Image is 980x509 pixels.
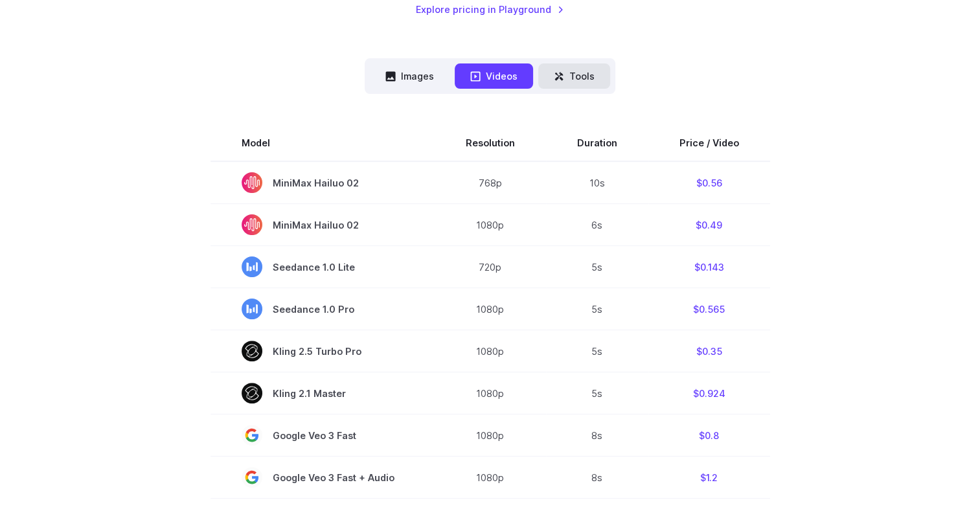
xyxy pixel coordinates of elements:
[416,2,564,17] a: Explore pricing in Playground
[370,63,450,89] button: Images
[648,330,770,372] td: $0.35
[546,246,648,288] td: 5s
[648,161,770,204] td: $0.56
[435,204,546,246] td: 1080p
[648,457,770,499] td: $1.2
[648,246,770,288] td: $0.143
[455,63,533,89] button: Videos
[546,288,648,330] td: 5s
[546,161,648,204] td: 10s
[242,383,404,403] span: Kling 2.1 Master
[648,288,770,330] td: $0.565
[242,425,404,446] span: Google Veo 3 Fast
[211,125,435,161] th: Model
[648,414,770,457] td: $0.8
[648,372,770,414] td: $0.924
[546,414,648,457] td: 8s
[546,125,648,161] th: Duration
[435,246,546,288] td: 720p
[538,63,610,89] button: Tools
[546,457,648,499] td: 8s
[242,256,404,277] span: Seedance 1.0 Lite
[435,457,546,499] td: 1080p
[435,288,546,330] td: 1080p
[648,125,770,161] th: Price / Video
[546,204,648,246] td: 6s
[546,372,648,414] td: 5s
[435,372,546,414] td: 1080p
[242,299,404,319] span: Seedance 1.0 Pro
[435,330,546,372] td: 1080p
[546,330,648,372] td: 5s
[435,161,546,204] td: 768p
[242,467,404,488] span: Google Veo 3 Fast + Audio
[242,214,404,235] span: MiniMax Hailuo 02
[242,172,404,193] span: MiniMax Hailuo 02
[435,125,546,161] th: Resolution
[242,341,404,361] span: Kling 2.5 Turbo Pro
[648,204,770,246] td: $0.49
[435,414,546,457] td: 1080p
